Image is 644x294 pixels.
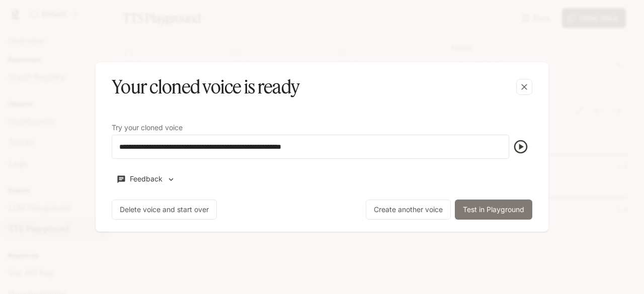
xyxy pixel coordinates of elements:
[112,171,180,187] button: Feedback
[455,200,532,220] button: Test in Playground
[112,74,299,100] h5: Your cloned voice is ready
[366,200,451,220] button: Create another voice
[112,124,183,131] p: Try your cloned voice
[112,200,217,220] button: Delete voice and start over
